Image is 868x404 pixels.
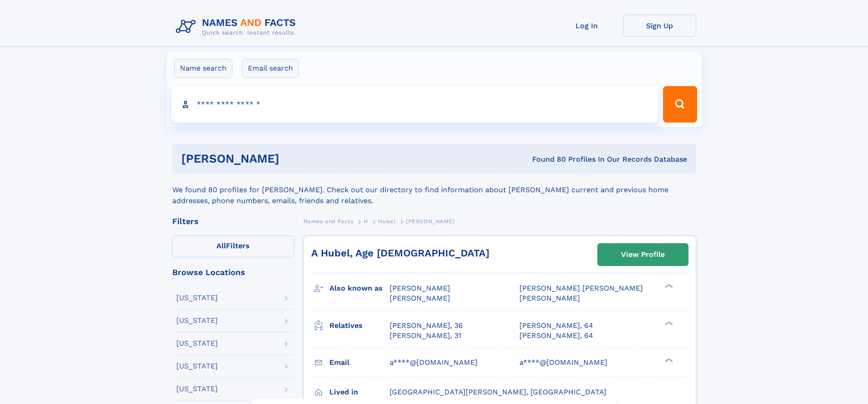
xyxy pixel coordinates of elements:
h3: Relatives [329,318,390,333]
input: search input [171,86,659,123]
span: All [216,241,226,250]
button: Search Button [663,86,697,123]
h3: Lived in [329,384,390,400]
div: [US_STATE] [176,363,218,370]
div: [US_STATE] [176,385,218,393]
a: [PERSON_NAME], 64 [519,331,593,341]
span: [GEOGRAPHIC_DATA][PERSON_NAME], [GEOGRAPHIC_DATA] [390,388,606,396]
span: [PERSON_NAME] [390,284,450,292]
a: [PERSON_NAME], 64 [519,321,593,331]
div: [US_STATE] [176,317,218,324]
div: [US_STATE] [176,340,218,347]
div: Found 80 Profiles In Our Records Database [406,154,687,164]
a: Sign Up [623,15,696,37]
a: Hubel [378,215,395,227]
a: A Hubel, Age [DEMOGRAPHIC_DATA] [311,247,489,259]
div: ❯ [663,357,673,363]
span: [PERSON_NAME] [406,218,455,225]
div: ❯ [663,320,673,326]
h3: Email [329,355,390,370]
a: Log In [550,15,623,37]
span: Hubel [378,218,395,225]
label: Filters [172,235,294,257]
div: We found 80 profiles for [PERSON_NAME]. Check out our directory to find information about [PERSON... [172,174,696,206]
a: H [364,215,368,227]
div: Browse Locations [172,268,294,276]
div: Filters [172,217,294,225]
div: ❯ [663,283,673,289]
img: Logo Names and Facts [172,15,303,39]
a: [PERSON_NAME], 31 [390,331,461,341]
label: Email search [242,59,299,78]
label: Name search [174,59,232,78]
span: [PERSON_NAME] [390,294,450,302]
span: [PERSON_NAME] [519,294,580,302]
h1: [PERSON_NAME] [181,153,406,164]
h3: Also known as [329,281,390,296]
a: Names and Facts [303,215,354,227]
div: View Profile [621,244,665,265]
span: H [364,218,368,225]
a: [PERSON_NAME], 36 [390,321,463,331]
span: [PERSON_NAME] [PERSON_NAME] [519,284,643,292]
a: View Profile [598,244,688,266]
div: [US_STATE] [176,294,218,302]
